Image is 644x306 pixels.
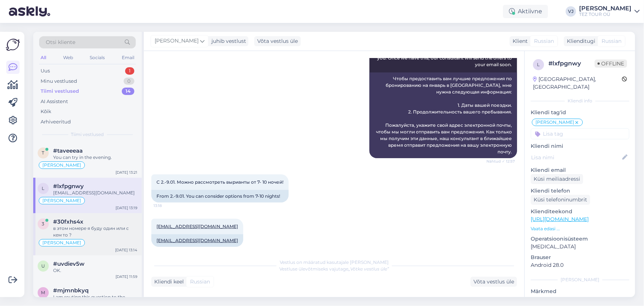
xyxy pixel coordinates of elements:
div: All [39,53,48,62]
p: Vaata edasi ... [531,225,629,232]
div: [DATE] 13:21 [116,170,137,175]
span: m [41,290,45,295]
p: Märkmed [531,288,629,295]
div: Web [62,53,75,62]
span: Russian [534,37,554,45]
div: Arhiveeritud [41,118,71,126]
a: [EMAIL_ADDRESS][DOMAIN_NAME] [156,224,238,229]
span: [PERSON_NAME] [155,37,199,45]
input: Lisa tag [531,128,629,139]
div: Küsi meiliaadressi [531,174,583,184]
div: Socials [88,53,106,62]
span: [PERSON_NAME] [42,241,81,245]
input: Lisa nimi [531,153,621,161]
span: Vestlus on määratud kasutajale [PERSON_NAME] [280,259,389,265]
div: You can try in the evening. [53,154,137,161]
span: Vestluse ülevõtmiseks vajutage [279,266,389,272]
div: Minu vestlused [41,78,77,85]
span: [PERSON_NAME] [535,120,574,125]
div: в этом номере я буду один или с кем то ? [53,225,137,238]
span: Russian [190,278,210,286]
p: Kliendi telefon [531,187,629,195]
p: Kliendi tag'id [531,109,629,116]
div: [DATE] 13:19 [116,205,137,211]
div: juhib vestlust [209,37,246,45]
i: „Võtke vestlus üle” [348,266,389,272]
p: Operatsioonisüsteem [531,235,629,243]
span: #mjmnbkyq [53,287,89,294]
span: u [41,263,45,269]
span: С 2.-9.01. Можно рассмотреть вырианты от 7- 10 ночей! [156,179,283,185]
div: VJ [566,6,576,17]
div: # lxfpgnwy [548,59,595,68]
div: TEZ TOUR OÜ [579,11,631,17]
div: [DATE] 13:14 [115,247,137,253]
span: [PERSON_NAME] [42,163,81,167]
div: 0 [124,78,134,85]
a: [EMAIL_ADDRESS][DOMAIN_NAME] [156,238,238,243]
span: t [42,150,45,156]
div: [PERSON_NAME] [579,6,631,11]
div: Klient [510,37,528,45]
div: [PERSON_NAME] [531,276,629,283]
span: [PERSON_NAME] [42,198,81,203]
a: [URL][DOMAIN_NAME] [531,216,589,222]
span: Offline [595,59,627,68]
div: Küsi telefoninumbrit [531,195,590,205]
div: Tiimi vestlused [41,88,79,95]
span: #uvdiev5w [53,261,85,267]
img: Askly Logo [6,38,20,52]
div: Kliendi keel [151,278,184,286]
p: Klienditeekond [531,208,629,215]
p: Android 28.0 [531,261,629,269]
div: Email [120,53,136,62]
div: [DATE] 11:59 [116,274,137,279]
div: Kliendi info [531,98,629,104]
div: From 2.-9.01. You can consider options from 7-10 nights! [151,190,289,203]
a: [PERSON_NAME]TEZ TOUR OÜ [579,6,640,17]
div: Kõik [41,108,51,115]
div: Klienditugi [564,37,595,45]
div: OK. [53,267,137,274]
span: #taveeeaa [53,147,83,154]
span: Nähtud ✓ 12:57 [486,159,515,164]
span: Russian [602,37,621,45]
div: Чтобы предоставить вам лучшие предложения по бронированию на январь в [GEOGRAPHIC_DATA], мне нужн... [369,72,517,158]
span: #30fxhs4x [53,218,83,225]
div: 1 [125,67,134,75]
span: Tiimi vestlused [71,131,104,138]
div: Aktiivne [503,5,548,18]
div: Võta vestlus üle [471,277,517,287]
div: Uus [41,67,50,75]
span: 13:18 [154,203,181,208]
span: 13:19 [154,247,181,253]
span: Otsi kliente [46,38,75,46]
p: Brauser [531,254,629,261]
span: #lxfpgnwy [53,183,84,190]
span: l [42,186,45,191]
p: Kliendi email [531,166,629,174]
div: [GEOGRAPHIC_DATA], [GEOGRAPHIC_DATA] [533,75,622,91]
span: 3 [42,221,45,227]
div: 14 [122,88,134,95]
p: [MEDICAL_DATA] [531,243,629,251]
div: [EMAIL_ADDRESS][DOMAIN_NAME] [53,190,137,196]
div: AI Assistent [41,98,68,105]
div: Võta vestlus üle [254,36,301,46]
p: Kliendi nimi [531,142,629,150]
span: l [537,62,540,67]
